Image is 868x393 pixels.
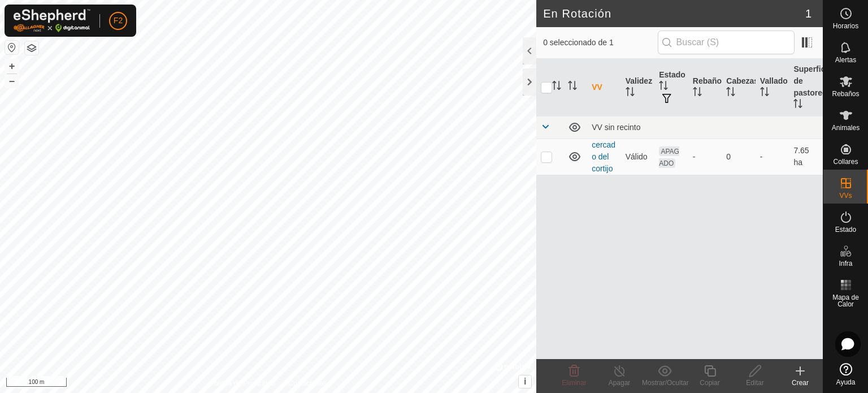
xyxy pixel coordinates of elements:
td: 7.65 ha [789,139,823,175]
td: - [756,139,789,175]
input: Buscar (S) [658,31,795,54]
th: Estado [654,59,688,116]
a: Política de Privacidad [210,378,275,388]
td: 0 [722,139,756,175]
span: Mapa de Calor [826,294,865,308]
a: Ayuda [823,359,868,390]
div: Editar [732,378,778,388]
span: Rebaños [832,90,859,97]
span: Infra [839,260,852,267]
div: Copiar [687,378,732,388]
p-sorticon: Activar para ordenar [760,89,769,98]
button: i [519,375,531,388]
button: – [5,74,19,88]
th: Validez [621,59,655,116]
span: 1 [805,5,811,22]
th: VV [587,59,621,116]
span: Animales [832,124,860,131]
th: Vallado [756,59,789,116]
span: Ayuda [836,379,856,386]
p-sorticon: Activar para ordenar [726,89,735,98]
span: Eliminar [562,379,586,387]
p-sorticon: Activar para ordenar [659,83,668,92]
span: Horarios [833,23,858,29]
div: VV sin recinto [592,123,818,132]
th: Rebaño [688,59,722,116]
button: Restablecer Mapa [5,41,19,54]
span: Estado [835,226,856,233]
span: i [524,377,526,386]
button: + [5,59,19,73]
p-sorticon: Activar para ordenar [793,101,802,110]
div: Crear [778,378,823,388]
td: Válido [621,139,655,175]
div: - [693,151,718,163]
a: cercado del cortijo [592,140,615,173]
a: Contáctenos [289,378,327,388]
h2: En Rotación [543,7,805,20]
img: Logo Gallagher [14,9,90,32]
span: VVs [839,192,852,199]
span: 0 seleccionado de 1 [543,37,657,49]
p-sorticon: Activar para ordenar [552,83,561,92]
span: Collares [833,158,858,165]
span: Alertas [835,57,856,63]
span: F2 [114,15,123,27]
th: Cabezas [722,59,756,116]
span: APAGADO [659,146,679,168]
div: Mostrar/Ocultar [642,378,687,388]
p-sorticon: Activar para ordenar [568,83,577,92]
div: Apagar [597,378,642,388]
th: Superficie de pastoreo [789,59,823,116]
p-sorticon: Activar para ordenar [626,89,635,98]
button: Capas del Mapa [25,41,38,55]
p-sorticon: Activar para ordenar [693,89,702,98]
